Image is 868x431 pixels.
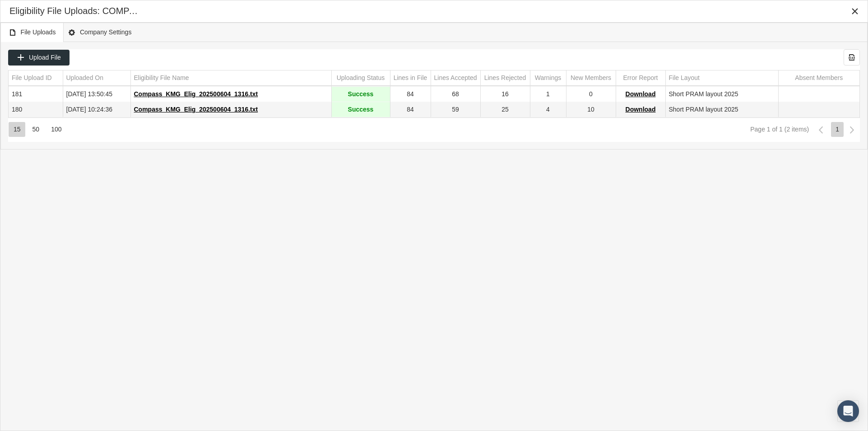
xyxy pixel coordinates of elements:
div: Eligibility File Name [134,74,189,82]
div: Items per page: 15 [9,122,25,137]
div: Previous Page [813,122,829,138]
td: Column Uploading Status [331,70,390,86]
td: Column Warnings [530,70,566,86]
td: 84 [390,87,431,102]
div: Close [847,3,863,19]
td: Column New Members [566,70,616,86]
div: File Layout [669,74,700,82]
div: Export all data to Excel [844,49,860,66]
div: Next Page [844,122,860,138]
div: Upload File [8,50,70,66]
td: Column File Upload ID [9,70,63,86]
div: Warnings [535,74,562,82]
div: Lines in File [394,74,427,82]
span: Upload File [29,54,61,61]
td: Column Lines Accepted [431,70,480,86]
div: Data grid toolbar [8,49,860,66]
div: Items per page: 100 [46,122,66,137]
span: Download [626,106,656,113]
td: Column Absent Members [778,70,859,86]
div: Uploaded On [66,74,104,82]
td: Column Error Report [616,70,665,86]
td: Short PRAM layout 2025 [665,102,778,117]
td: 180 [9,102,63,117]
td: Short PRAM layout 2025 [665,87,778,102]
div: New Members [571,74,611,82]
td: 84 [390,102,431,117]
td: Column Eligibility File Name [130,70,331,86]
td: 25 [480,102,530,117]
td: 68 [431,87,480,102]
td: [DATE] 13:50:45 [63,87,130,102]
td: 1 [530,87,566,102]
div: Lines Accepted [434,74,477,82]
td: Column Lines Rejected [480,70,530,86]
div: Eligibility File Uploads: COMPASS [9,5,141,17]
td: Success [331,87,390,102]
td: 4 [530,102,566,117]
td: 16 [480,87,530,102]
span: Compass_KMG_Elig_202500604_1316.txt [134,106,258,113]
span: File Uploads [9,27,56,38]
div: Absent Members [795,74,843,82]
td: 10 [566,102,616,117]
td: [DATE] 10:24:36 [63,102,130,117]
div: Lines Rejected [484,74,526,82]
td: 0 [566,87,616,102]
div: Items per page: 50 [28,122,44,137]
td: Column Lines in File [390,70,431,86]
td: Success [331,102,390,117]
div: Data grid [8,49,860,142]
div: Open Intercom Messenger [837,400,859,422]
span: Download [626,90,656,98]
span: Company Settings [68,27,131,38]
div: Error Report [623,74,658,82]
div: Page 1 of 1 (2 items) [750,126,809,133]
div: Page Navigation [8,117,860,142]
div: Uploading Status [337,74,385,82]
span: Compass_KMG_Elig_202500604_1316.txt [134,90,258,98]
td: Column File Layout [665,70,778,86]
div: Page 1 [831,122,844,137]
td: 181 [9,87,63,102]
td: Column Uploaded On [63,70,130,86]
td: 59 [431,102,480,117]
div: File Upload ID [12,74,52,82]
